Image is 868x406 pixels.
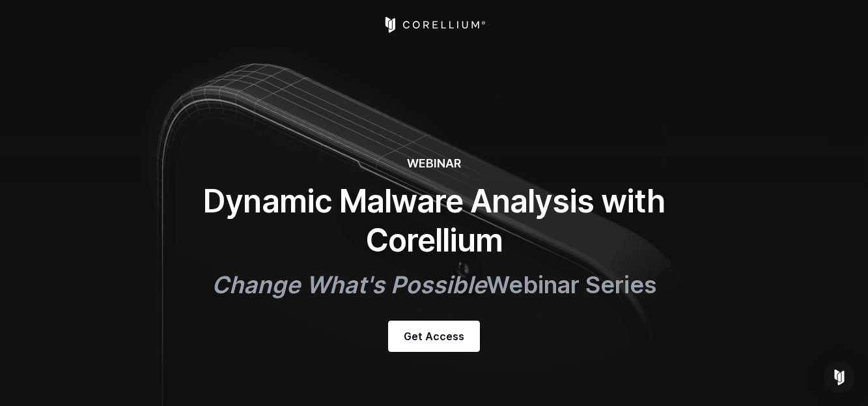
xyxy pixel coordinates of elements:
[212,270,486,299] em: Change What's Possible
[174,270,695,300] h2: Webinar Series
[174,156,695,171] h6: WEBINAR
[174,182,695,260] h1: Dynamic Malware Analysis with Corellium
[388,321,480,352] a: Get Access
[404,328,464,344] span: Get Access
[382,17,486,33] a: Corellium Home
[824,362,855,393] div: Open Intercom Messenger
